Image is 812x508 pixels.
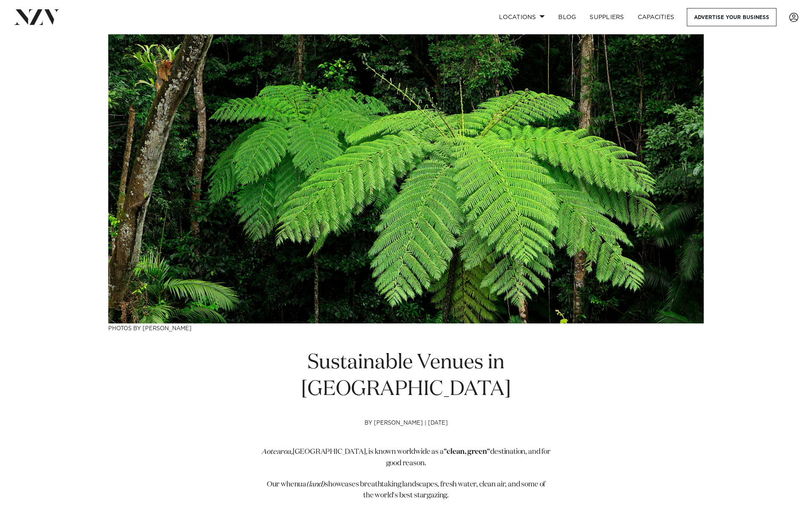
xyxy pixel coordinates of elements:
h4: by [PERSON_NAME] | [DATE] [261,420,551,447]
a: Advertise your business [687,8,776,26]
a: Capacities [631,8,681,26]
em: Aotearoa, [261,448,292,456]
em: (land) [306,481,325,488]
img: nzv-logo.png [14,9,60,25]
p: Our whenua showcases breathtaking landscapes, fresh water, clean air, and some of the world's bes... [261,479,551,502]
img: Sustainable Venues in New Zealand [108,34,704,323]
a: BLOG [551,8,583,26]
a: Locations [492,8,551,26]
h3: Photos by [PERSON_NAME] [108,323,704,332]
strong: "clean, green" [444,448,491,456]
a: SUPPLIERS [583,8,631,26]
h1: Sustainable Venues in [GEOGRAPHIC_DATA] [261,350,551,403]
p: [GEOGRAPHIC_DATA], is known worldwide as a destination, and for good reason. [261,447,551,469]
